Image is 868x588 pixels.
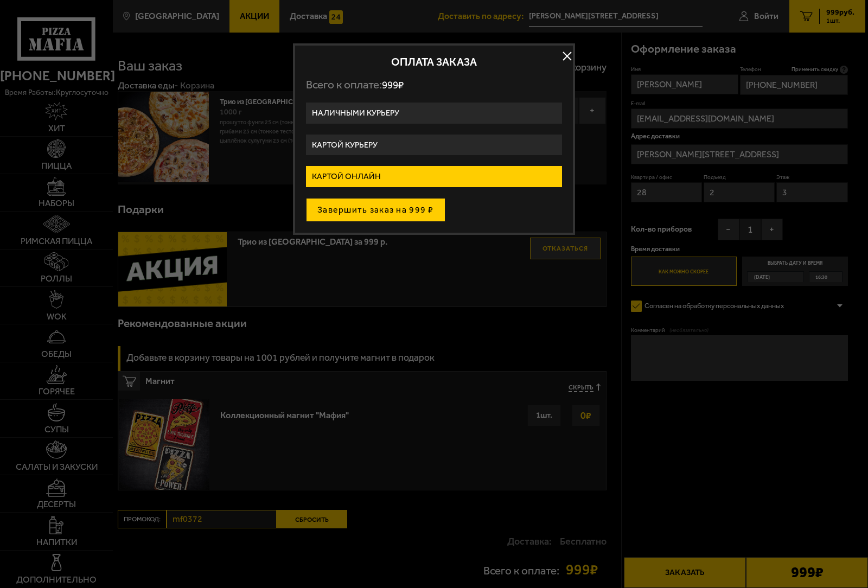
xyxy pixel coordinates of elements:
[306,78,562,92] p: Всего к оплате:
[306,166,562,187] label: Картой онлайн
[306,103,562,124] label: Наличными курьеру
[306,56,562,67] h2: Оплата заказа
[306,135,562,156] label: Картой курьеру
[382,79,404,91] span: 999 ₽
[306,198,445,222] button: Завершить заказ на 999 ₽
